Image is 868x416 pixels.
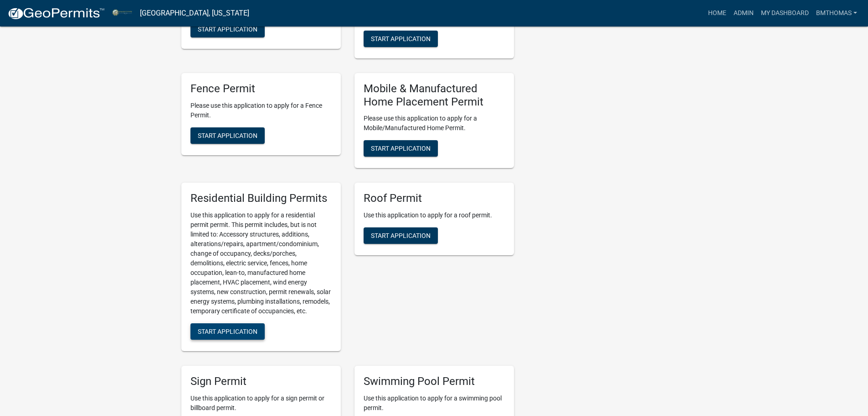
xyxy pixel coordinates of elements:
p: Please use this application to apply for a Mobile/Manufactured Home Permit. [364,114,505,133]
button: Start Application [190,323,265,340]
span: Start Application [198,25,257,32]
h5: Sign Permit [190,375,332,388]
p: Use this application to apply for a residential permit permit. This permit includes, but is not l... [190,211,332,316]
h5: Fence Permit [190,82,332,95]
p: Use this application to apply for a swimming pool permit. [364,394,505,413]
button: Start Application [190,21,265,37]
span: Start Application [371,232,431,239]
span: Start Application [198,328,257,335]
button: Start Application [190,127,265,144]
a: Home [704,5,730,22]
a: My Dashboard [757,5,812,22]
span: Start Application [371,35,431,42]
button: Start Application [364,31,438,47]
p: Please use this application to apply for a Fence Permit. [190,101,332,120]
p: Use this application to apply for a sign permit or billboard permit. [190,394,332,413]
span: Start Application [371,145,431,152]
a: Admin [730,5,757,22]
button: Start Application [364,140,438,157]
img: Miami County, Indiana [112,7,133,19]
button: Start Application [364,227,438,244]
a: bmthomas [812,5,861,22]
a: [GEOGRAPHIC_DATA], [US_STATE] [140,5,249,21]
h5: Swimming Pool Permit [364,375,505,388]
h5: Roof Permit [364,192,505,205]
h5: Mobile & Manufactured Home Placement Permit [364,82,505,109]
h5: Residential Building Permits [190,192,332,205]
p: Use this application to apply for a roof permit. [364,211,505,220]
span: Start Application [198,132,257,139]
